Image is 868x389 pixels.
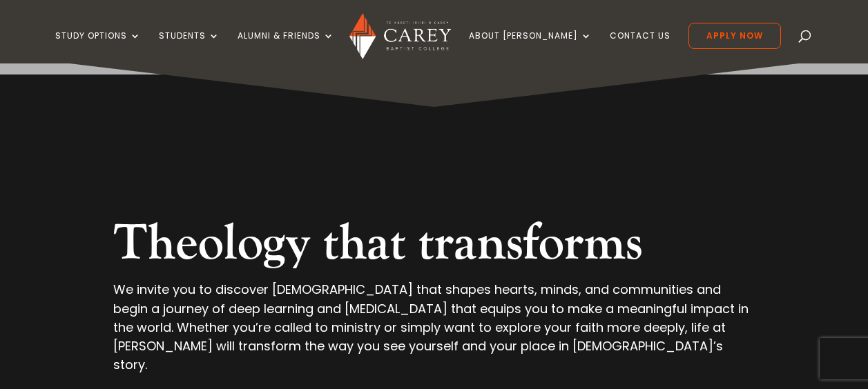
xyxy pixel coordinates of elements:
a: Apply Now [688,23,781,49]
a: Contact Us [610,31,671,63]
img: Carey Baptist College [349,13,451,59]
a: Study Options [55,31,141,63]
p: We invite you to discover [DEMOGRAPHIC_DATA] that shapes hearts, minds, and communities and begin... [113,280,755,386]
a: Alumni & Friends [238,31,334,63]
a: Students [159,31,220,63]
a: About [PERSON_NAME] [469,31,592,63]
h2: Theology that transforms [113,214,755,280]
